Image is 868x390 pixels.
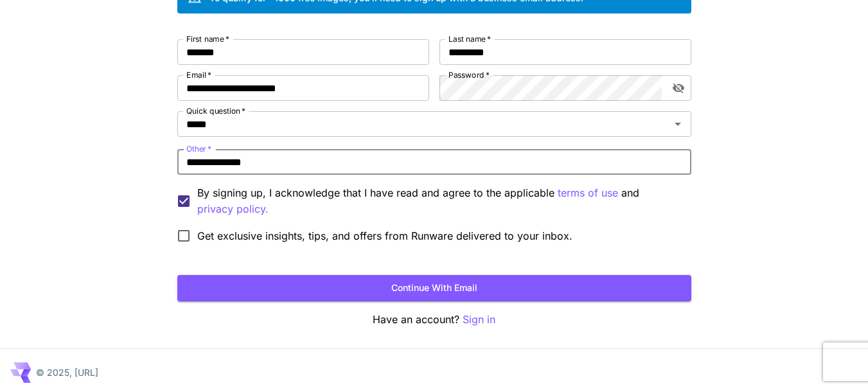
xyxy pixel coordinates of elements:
[669,115,687,133] button: Open
[463,312,495,328] button: Sign in
[197,185,681,217] p: By signing up, I acknowledge that I have read and agree to the applicable and
[448,33,491,44] label: Last name
[197,201,269,217] p: privacy policy.
[667,76,690,100] button: toggle password visibility
[36,366,98,379] p: © 2025, [URL]
[186,33,229,44] label: First name
[186,69,211,80] label: Email
[177,275,691,301] button: Continue with email
[448,69,490,80] label: Password
[197,228,572,244] span: Get exclusive insights, tips, and offers from Runware delivered to your inbox.
[558,185,618,201] p: terms of use
[197,201,269,217] button: By signing up, I acknowledge that I have read and agree to the applicable terms of use and
[177,312,691,328] p: Have an account?
[558,185,618,201] button: By signing up, I acknowledge that I have read and agree to the applicable and privacy policy.
[186,105,245,116] label: Quick question
[186,143,211,154] label: Other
